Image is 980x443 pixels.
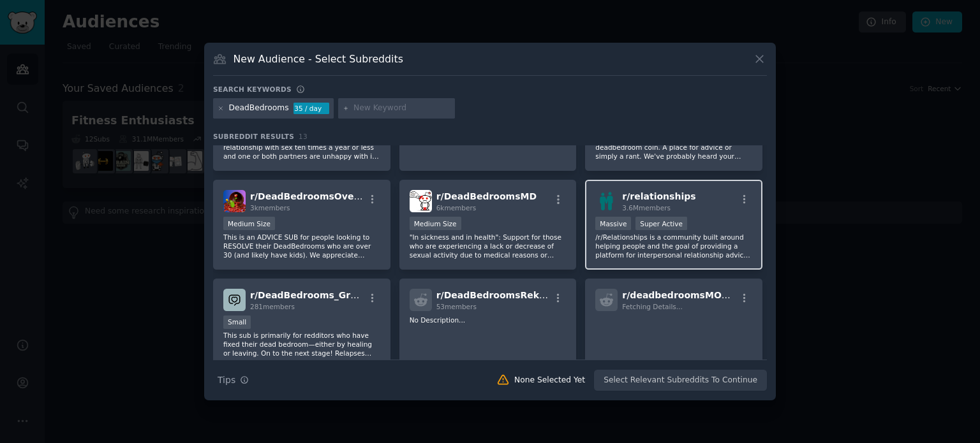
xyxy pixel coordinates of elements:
[622,303,682,310] span: Fetching Details...
[250,303,295,310] span: 281 members
[595,134,752,161] p: A community for both sides of the deadbedroom coin. A place for advice or simply a rant. We've pr...
[223,233,380,259] p: This is an ADVICE SUB for people looking to RESOLVE their DeadBedrooms who are over 30 (and likel...
[213,85,292,94] h3: Search keywords
[250,290,368,300] span: r/ DeadBedrooms_Grads
[223,289,246,311] img: DeadBedrooms_Grads
[436,303,477,310] span: 53 members
[353,103,450,114] input: New Keyword
[293,103,329,114] div: 35 / day
[218,374,235,387] span: Tips
[229,103,289,114] div: DeadBedrooms
[234,52,403,66] h3: New Audience - Select Subreddits
[213,132,294,141] span: Subreddit Results
[250,204,290,212] span: 3k members
[436,204,477,212] span: 6k members
[213,369,253,391] button: Tips
[410,190,432,212] img: DeadBedroomsMD
[223,190,246,212] img: DeadBedroomsOver30
[595,233,752,259] p: /r/Relationships is a community built around helping people and the goal of providing a platform ...
[410,316,567,324] p: No Description...
[622,290,752,300] span: r/ deadbedroomsMODzone
[595,217,631,230] div: Massive
[223,134,380,161] p: Support group for Redditors who are in a relationship with sex ten times a year or less and one o...
[223,217,275,230] div: Medium Size
[223,316,251,329] div: Small
[299,133,308,140] span: 13
[622,191,695,201] span: r/ relationships
[436,290,571,300] span: r/ DeadBedroomsRekindled
[436,191,537,201] span: r/ DeadBedroomsMD
[514,375,585,386] div: None Selected Yet
[622,204,671,212] span: 3.6M members
[635,217,687,230] div: Super Active
[595,190,618,212] img: relationships
[410,217,461,230] div: Medium Size
[250,191,371,201] span: r/ DeadBedroomsOver30
[410,233,567,259] p: "In sickness and in health": Support for those who are experiencing a lack or decrease of sexual ...
[223,331,380,358] p: This sub is primarily for redditors who have fixed their dead bedroom—either by healing or leavin...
